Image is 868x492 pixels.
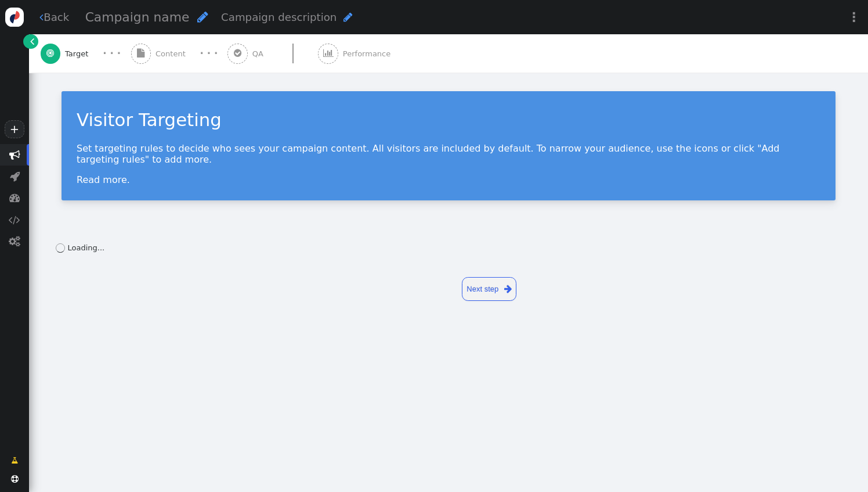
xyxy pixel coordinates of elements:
span:  [9,192,20,203]
a:  Target · · · [41,34,131,73]
img: logo-icon.svg [5,8,24,27]
span:  [46,49,54,58]
div: Visitor Targeting [77,106,820,133]
span: Campaign description [221,11,337,23]
span: Loading... [68,243,105,252]
a:  [23,34,38,49]
span:  [9,214,20,225]
p: Set targeting rules to decide who sees your campaign content. All visitors are included by defaul... [77,143,820,165]
span:  [30,35,34,47]
span:  [504,282,512,296]
a:  Content · · · [131,34,228,73]
span:  [11,455,18,466]
div: · · · [103,46,121,61]
span:  [9,236,20,247]
span: QA [252,48,268,60]
span:  [323,49,334,58]
span: Performance [343,48,395,60]
span:  [9,149,20,160]
span:  [343,12,353,23]
span: Content [155,48,190,60]
span:  [234,49,241,58]
a:  [3,451,26,471]
span:  [11,475,19,483]
a: + [5,120,24,138]
a: Read more. [77,174,130,185]
span:  [39,12,44,23]
a:  Performance [318,34,415,73]
div: · · · [200,46,218,61]
span: Target [65,48,93,60]
a:  QA [227,34,318,73]
span:  [10,171,20,182]
a: Back [39,9,69,25]
span:  [137,49,144,58]
a: Next step [462,277,517,301]
span: Campaign name [85,10,190,24]
span:  [197,10,208,23]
